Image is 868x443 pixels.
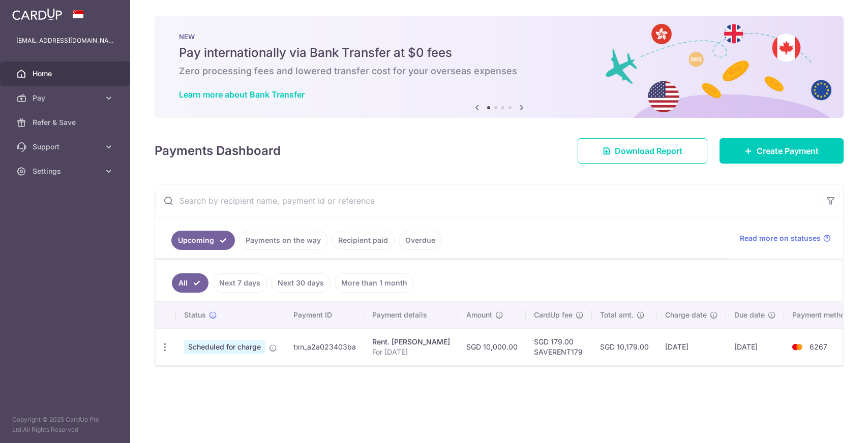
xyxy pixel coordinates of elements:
[526,328,592,365] td: SGD 179.00 SAVERENT179
[592,328,657,365] td: SGD 10,179.00
[600,310,634,320] span: Total amt.
[33,166,100,176] span: Settings
[184,340,265,354] span: Scheduled for charge
[372,337,450,347] div: Rent. [PERSON_NAME]
[364,302,458,328] th: Payment details
[665,310,707,320] span: Charge date
[615,145,682,157] span: Download Report
[33,142,100,152] span: Support
[740,233,831,243] a: Read more on statuses
[285,328,364,365] td: txn_a2a023403ba
[184,310,206,320] span: Status
[657,328,726,365] td: [DATE]
[335,273,414,293] a: More than 1 month
[285,302,364,328] th: Payment ID
[179,33,819,41] p: NEW
[179,45,819,61] h5: Pay internationally via Bank Transfer at $0 fees
[787,341,807,353] img: Bank Card
[332,231,395,250] a: Recipient paid
[578,138,707,164] a: Download Report
[155,184,819,217] input: Search by recipient name, payment id or reference
[179,89,305,100] a: Learn more about Bank Transfer
[16,36,114,46] p: [EMAIL_ADDRESS][DOMAIN_NAME]
[466,310,492,320] span: Amount
[213,273,267,293] a: Next 7 days
[179,65,819,77] h6: Zero processing fees and lowered transfer cost for your overseas expenses
[12,8,62,20] img: CardUp
[171,231,235,250] a: Upcoming
[399,231,442,250] a: Overdue
[720,138,844,164] a: Create Payment
[784,302,861,328] th: Payment method
[458,328,526,365] td: SGD 10,000.00
[33,93,100,103] span: Pay
[271,273,331,293] a: Next 30 days
[172,273,208,293] a: All
[726,328,784,365] td: [DATE]
[239,231,327,250] a: Payments on the way
[734,310,765,320] span: Due date
[33,69,100,79] span: Home
[33,117,100,128] span: Refer & Save
[740,233,821,243] span: Read more on statuses
[372,347,450,357] p: For [DATE]
[155,16,844,118] img: Bank transfer banner
[810,342,827,351] span: 6267
[534,310,573,320] span: CardUp fee
[155,142,281,160] h4: Payments Dashboard
[757,145,819,157] span: Create Payment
